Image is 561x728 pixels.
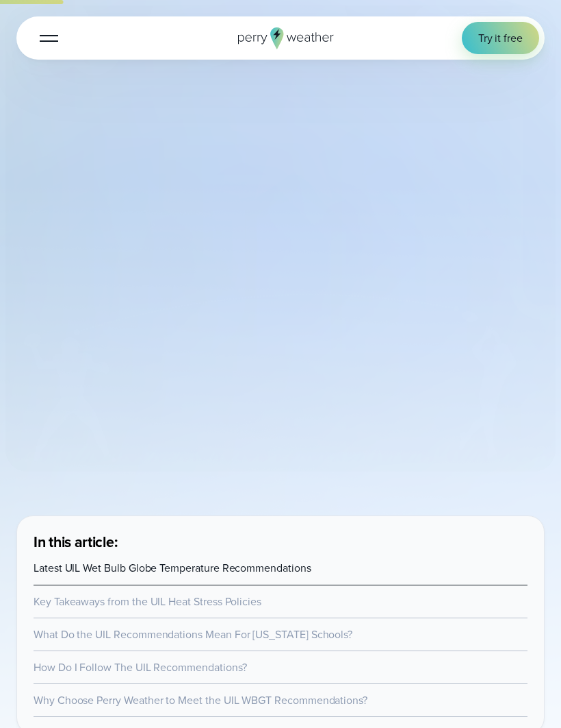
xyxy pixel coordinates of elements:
[34,659,246,675] a: How Do I Follow The UIL Recommendations?
[34,627,352,642] a: What Do the UIL Recommendations Mean For [US_STATE] Schools?
[34,533,527,552] h3: In this article:
[478,30,523,46] span: Try it free
[34,560,311,576] a: Latest UIL Wet Bulb Globe Temperature Recommendations
[462,22,539,54] a: Try it free
[34,692,367,708] a: Why Choose Perry Weather to Meet the UIL WBGT Recommendations?
[34,594,261,609] a: Key Takeaways from the UIL Heat Stress Policies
